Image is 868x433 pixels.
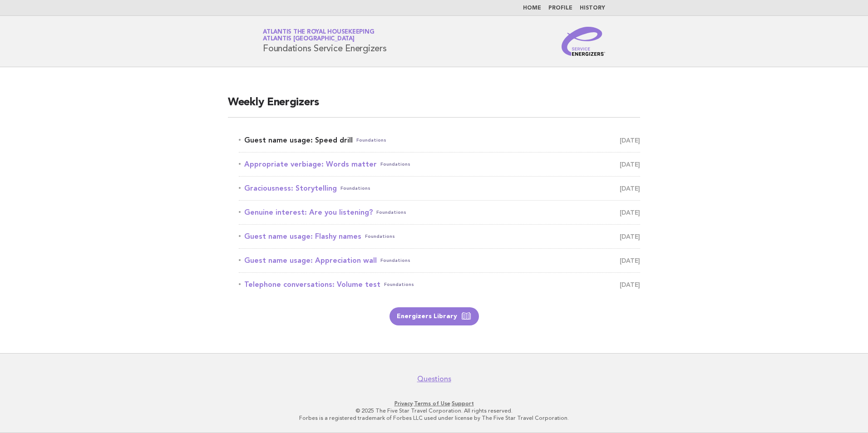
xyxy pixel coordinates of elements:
[380,254,410,267] span: Foundations
[156,414,712,422] p: Forbes is a registered trademark of Forbes LLC used under license by The Five Star Travel Corpora...
[562,27,605,56] img: Service Energizers
[620,182,640,195] span: [DATE]
[239,134,640,147] a: Guest name usage: Speed drillFoundations [DATE]
[239,254,640,267] a: Guest name usage: Appreciation wallFoundations [DATE]
[239,278,640,291] a: Telephone conversations: Volume testFoundations [DATE]
[548,5,572,11] a: Profile
[263,30,387,53] h1: Foundations Service Energizers
[620,158,640,171] span: [DATE]
[620,278,640,291] span: [DATE]
[156,400,712,407] p: · ·
[414,400,450,407] a: Terms of Use
[340,182,370,195] span: Foundations
[239,158,640,171] a: Appropriate verbiage: Words matterFoundations [DATE]
[356,134,386,147] span: Foundations
[156,407,712,414] p: © 2025 The Five Star Travel Corporation. All rights reserved.
[380,158,410,171] span: Foundations
[580,5,605,11] a: History
[523,5,541,11] a: Home
[263,29,374,42] a: Atlantis the Royal HousekeepingAtlantis [GEOGRAPHIC_DATA]
[395,400,413,407] a: Privacy
[376,206,406,219] span: Foundations
[452,400,474,407] a: Support
[620,254,640,267] span: [DATE]
[239,182,640,195] a: Graciousness: StorytellingFoundations [DATE]
[384,278,414,291] span: Foundations
[228,95,640,118] h2: Weekly Energizers
[365,230,395,243] span: Foundations
[239,230,640,243] a: Guest name usage: Flashy namesFoundations [DATE]
[239,206,640,219] a: Genuine interest: Are you listening?Foundations [DATE]
[417,374,451,384] a: Questions
[263,36,355,42] span: Atlantis [GEOGRAPHIC_DATA]
[390,307,479,325] a: Energizers Library
[620,230,640,243] span: [DATE]
[620,134,640,147] span: [DATE]
[620,206,640,219] span: [DATE]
